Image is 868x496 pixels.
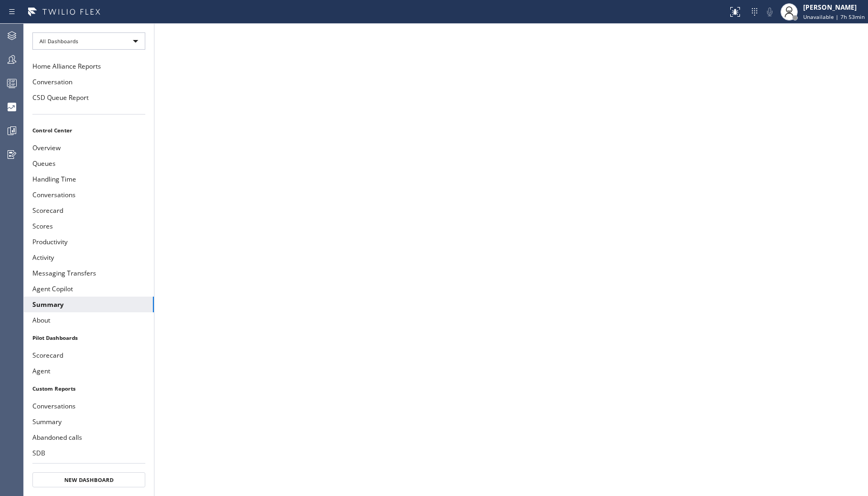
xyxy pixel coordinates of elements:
button: New Dashboard [32,472,145,487]
button: Scorecard [24,347,154,363]
button: Handling Time [24,171,154,187]
span: Unavailable | 7h 53min [803,13,865,21]
li: Control Center [24,123,154,137]
button: Summary [24,297,154,312]
button: Conversations [24,187,154,203]
li: Pilot Dashboards [24,331,154,345]
button: Scorecard [24,203,154,218]
button: Queues [24,156,154,171]
iframe: dashboard_9f6bb337dffe [154,24,868,496]
button: CSD Queue Report [24,90,154,105]
button: Productivity [24,234,154,250]
div: [PERSON_NAME] [803,3,865,12]
button: About [24,312,154,328]
button: Conversation [24,74,154,90]
button: SDB [24,445,154,461]
button: Agent Copilot [24,281,154,297]
button: Agent [24,363,154,379]
div: All Dashboards [32,32,145,50]
button: Activity [24,250,154,265]
button: Home Alliance Reports [24,58,154,74]
button: Messaging Transfers [24,265,154,281]
button: Overview [24,140,154,156]
button: Summary [24,414,154,430]
li: Custom Reports [24,381,154,396]
button: Mute [762,4,777,19]
button: Abandoned calls [24,430,154,445]
button: Conversations [24,398,154,414]
button: Scores [24,218,154,234]
button: Outbound calls [24,461,154,477]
